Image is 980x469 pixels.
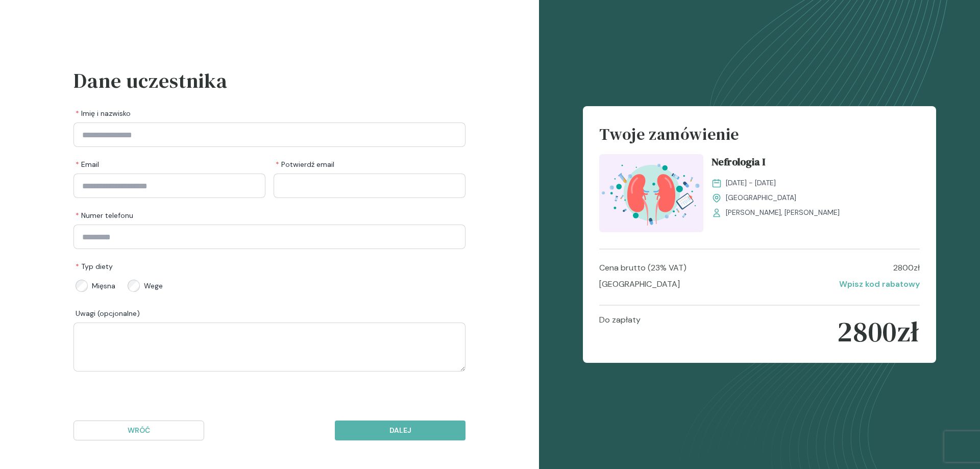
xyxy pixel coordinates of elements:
[82,425,195,436] p: Wróć
[76,108,131,118] span: Imię i nazwisko
[599,314,641,350] p: Do zapłaty
[274,174,465,198] input: Potwierdź email
[837,314,919,350] p: 2800 zł
[144,281,163,291] span: Wege
[76,159,99,169] span: Email
[276,159,334,169] span: Potwierdź email
[73,225,465,249] input: Numer telefonu
[335,421,465,440] button: Dalej
[726,207,840,218] span: [PERSON_NAME], [PERSON_NAME]
[76,210,133,220] span: Numer telefonu
[726,192,796,203] span: [GEOGRAPHIC_DATA]
[92,281,115,291] span: Mięsna
[726,178,776,188] span: [DATE] - [DATE]
[76,308,140,318] span: Uwagi (opcjonalne)
[893,262,920,274] p: 2800 zł
[76,280,88,292] input: Mięsna
[599,262,687,274] p: Cena brutto (23% VAT)
[128,280,140,292] input: Wege
[712,154,919,174] a: Nefrologia I
[599,122,919,154] h4: Twoje zamówienie
[73,174,265,198] input: Email
[73,421,204,440] button: Wróć
[712,154,765,174] span: Nefrologia I
[599,154,703,232] img: ZpbSsR5LeNNTxNrh_Nefro_T.svg
[344,425,457,436] p: Dalej
[839,278,920,290] p: Wpisz kod rabatowy
[599,278,680,290] p: [GEOGRAPHIC_DATA]
[73,122,465,147] input: Imię i nazwisko
[73,65,465,96] h3: Dane uczestnika
[76,261,113,271] span: Typ diety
